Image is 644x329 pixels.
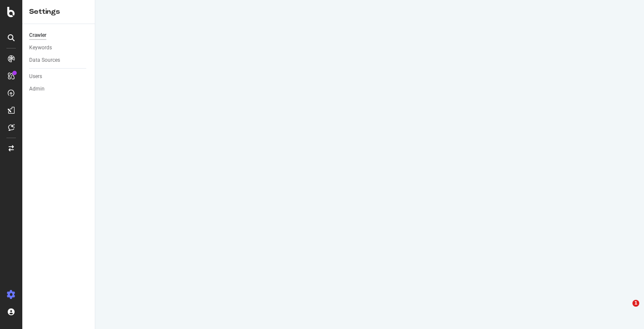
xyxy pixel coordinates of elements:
a: Users [29,72,89,81]
iframe: Intercom live chat [615,300,635,320]
a: Admin [29,85,89,94]
span: 1 [632,300,639,307]
div: Settings [29,7,88,17]
a: Keywords [29,43,89,52]
div: Crawler [29,31,46,40]
a: Crawler [29,31,89,40]
div: Admin [29,85,45,94]
a: Data Sources [29,56,89,65]
div: Data Sources [29,56,60,65]
div: Keywords [29,43,52,52]
div: Users [29,72,42,81]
